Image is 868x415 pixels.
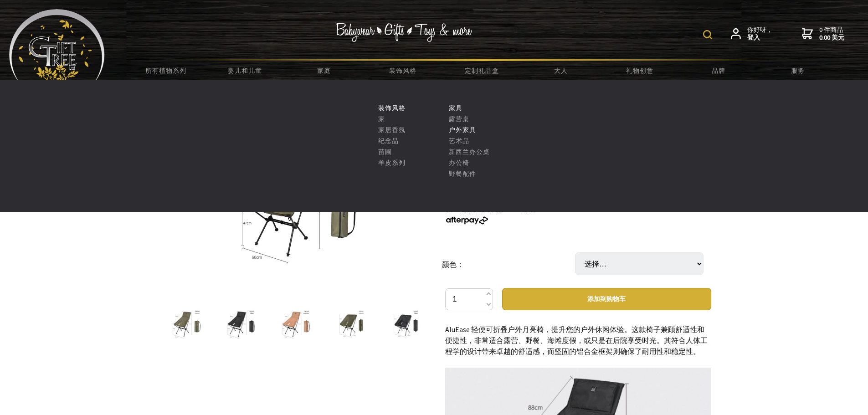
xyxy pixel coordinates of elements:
[600,61,679,80] a: 礼物创意
[336,23,473,42] img: 婴儿服装 - 礼品 - 玩具等
[442,260,464,269] font: 颜色：
[145,67,186,75] font: 所有植物系列
[449,159,469,167] a: 办公椅
[205,61,284,80] a: 婴儿和儿童
[521,61,600,80] a: 大人
[587,295,626,303] font: 添加到购物车
[449,169,476,178] a: 野餐配件
[819,33,844,41] font: 0.00 美元
[378,126,406,134] a: 家居香氛
[626,67,653,75] font: 礼物创意
[703,30,712,39] img: 产品搜索
[331,307,366,342] img: 轻便折叠户外月亮椅
[679,61,758,80] a: 品牌
[758,61,837,80] a: 服务
[442,61,521,80] a: 定制礼品盒
[712,67,725,75] font: 品牌
[127,61,205,80] a: 所有植物系列
[378,104,406,112] a: 装饰风格
[747,33,760,41] font: 登入
[378,137,399,145] a: 纪念品
[222,307,257,342] img: 轻便折叠户外月亮椅
[802,26,844,42] a: 0 件商品0.00 美元
[9,9,105,85] img: 婴儿用品 - 礼品 - 玩具等等...
[277,307,311,342] img: 轻便折叠户外月亮椅
[502,288,711,310] button: 添加到购物车
[731,26,773,42] a: 你好呀，登入
[445,325,708,356] font: AluEase 轻便可折叠户外月亮椅，提升您的户外休闲体验。这款椅子兼顾舒适性和便捷性，非常适合露营、野餐、海滩度假，或只是在后院享受时光。其符合人体工程学的设计带来卓越的舒适感，而坚固的铝合金...
[554,67,568,75] font: 大人
[317,67,331,75] font: 家庭
[284,61,363,80] a: 家庭
[228,67,262,75] font: 婴儿和儿童
[167,307,202,342] img: 轻便折叠户外月亮椅
[378,159,406,167] a: 羊皮系列
[819,26,843,34] font: 0 件商品
[465,67,499,75] font: 定制礼品盒
[449,115,469,123] a: 露营桌
[445,216,489,225] img: 后付款
[378,115,385,123] a: 家
[449,104,462,112] a: 家具
[449,126,476,134] a: 户外家具
[449,148,490,156] a: 新西兰办公桌
[378,148,392,156] a: 苗圃
[386,307,421,342] img: 轻便折叠户外月亮椅
[791,67,805,75] font: 服务
[747,26,773,34] font: 你好呀，
[389,67,416,75] font: 装饰风格
[363,61,442,80] a: 装饰风格
[449,137,469,145] a: 艺术品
